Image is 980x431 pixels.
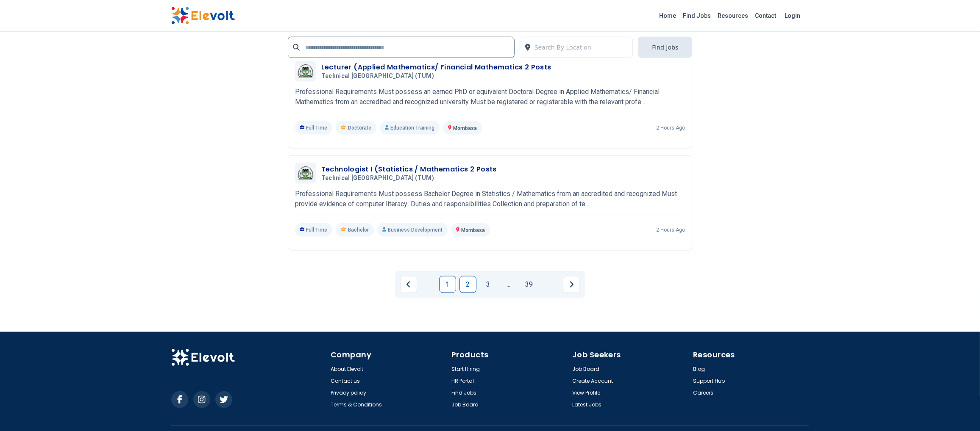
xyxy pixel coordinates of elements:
span: Mombasa [461,227,485,233]
iframe: Advertisement [702,17,809,271]
a: Page 3 [480,276,497,293]
p: Education Training [380,121,440,135]
a: Technical University of Mombasa (TUM)Lecturer (Applied Mathematics/ Financial Mathematics 2 Posts... [295,61,685,135]
a: Find Jobs [679,9,714,22]
a: Create Account [572,378,613,384]
span: Technical [GEOGRAPHIC_DATA] (TUM) [321,72,434,80]
p: Full Time [295,223,333,237]
a: Find Jobs [451,390,476,396]
a: Home [656,9,679,22]
span: Technical [GEOGRAPHIC_DATA] (TUM) [321,174,434,182]
a: About Elevolt [331,366,363,373]
a: Job Board [572,366,599,373]
img: Elevolt [171,7,235,25]
a: HR Portal [451,378,474,384]
span: Doctorate [348,124,371,131]
p: Professional Requirements Must possess an earned PhD or equivalent Doctoral Degree in Applied Mat... [295,87,685,107]
ul: Pagination [400,276,580,293]
a: Technical University of Mombasa (TUM)Technologist I (Statistics / Mathematics 2 PostsTechnical [G... [295,163,685,237]
a: Jump forward [500,276,517,293]
a: Contact [752,9,780,22]
a: Page 1 is your current page [439,276,456,293]
h4: Job Seekers [572,349,688,361]
span: Mombasa [453,125,477,131]
a: Latest Jobs [572,401,601,408]
a: Page 39 [521,276,537,293]
p: Full Time [295,121,333,135]
button: Find Jobs [638,37,692,58]
h3: Technologist I (Statistics / Mathematics 2 Posts [321,164,497,174]
a: View Profile [572,390,600,396]
h4: Products [451,349,567,361]
p: Business Development [377,223,448,237]
a: Terms & Conditions [331,401,382,408]
a: Previous page [400,276,417,293]
a: Login [780,7,805,24]
iframe: Chat Widget [938,390,980,431]
img: Technical University of Mombasa (TUM) [297,166,314,180]
img: Elevolt [171,349,235,367]
a: Next page [563,276,580,293]
p: 2 hours ago [656,124,685,131]
iframe: Advertisement [171,24,278,278]
a: Contact us [331,378,360,384]
h4: Company [331,349,446,361]
img: Technical University of Mombasa (TUM) [297,64,314,78]
p: Professional Requirements Must possess Bachelor Degree in Statistics / Mathematics from an accred... [295,189,685,209]
span: Bachelor [348,227,369,233]
a: Blog [693,366,705,373]
h4: Resources [693,349,809,361]
a: Support Hub [693,378,725,384]
a: Privacy policy [331,390,366,396]
a: Job Board [451,401,479,408]
a: Page 2 [459,276,476,293]
a: Careers [693,390,713,396]
p: 2 hours ago [656,227,685,233]
h3: Lecturer (Applied Mathematics/ Financial Mathematics 2 Posts [321,62,551,72]
a: Start Hiring [451,366,480,373]
a: Resources [714,9,752,22]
